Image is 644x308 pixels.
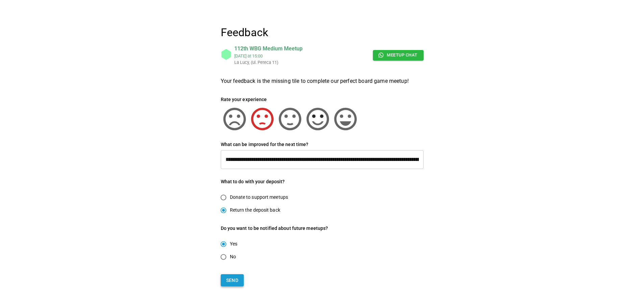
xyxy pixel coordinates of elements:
[234,45,303,53] div: 112th WBG Medium Meetup
[252,53,263,58] div: 15:00
[234,53,303,59] div: at
[373,50,424,61] a: Meetup chat
[234,59,252,66] div: La Lucy, (ul. Pereca 11)
[230,194,288,201] span: Donate to support meetups
[230,207,280,214] span: Return the deposit back
[230,253,236,261] span: No
[221,26,424,39] h4: Feedback
[234,53,246,58] div: [DATE]
[221,178,294,186] h6: What to do with your deposit?
[221,141,424,148] h6: What can be improved for the next time?
[221,96,424,103] h6: Rate your experience
[230,240,237,248] span: Yes
[221,76,424,86] h6: Your feedback is the missing tile to complete our perfect board game meetup!
[221,225,328,232] h6: Do you want to be notified about future meetups?
[221,274,244,287] button: Send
